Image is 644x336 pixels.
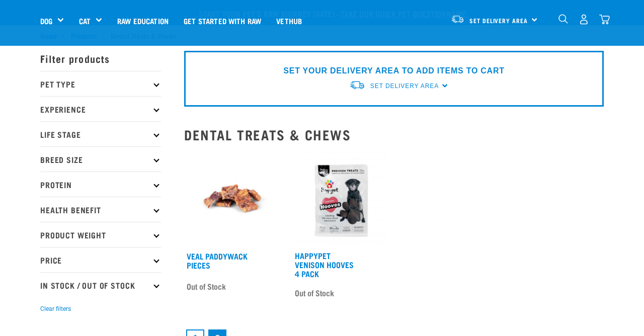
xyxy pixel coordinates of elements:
p: Life Stage [40,121,161,146]
img: van-moving.png [451,15,464,24]
p: Product Weight [40,222,161,247]
p: Filter products [40,46,161,71]
p: Protein [40,172,161,197]
img: user.png [579,14,589,25]
a: Dog [40,15,52,27]
img: Happypet Venison Hooves 004 [292,150,388,246]
a: Vethub [269,1,309,41]
p: Price [40,247,161,272]
img: home-icon@2x.png [599,14,610,25]
img: Veal pad pieces [184,150,280,246]
p: Breed Size [40,146,161,172]
a: Get started with Raw [176,1,269,41]
p: Pet Type [40,71,161,96]
a: Veal Paddywack Pieces [187,254,248,267]
p: Health Benefit [40,197,161,222]
button: Clear filters [40,304,71,313]
span: Set Delivery Area [370,82,439,90]
h2: Dental Treats & Chews [184,127,604,142]
p: SET YOUR DELIVERY AREA TO ADD ITEMS TO CART [283,65,504,77]
a: Raw Education [110,1,176,41]
p: In Stock / Out Of Stock [40,272,161,297]
span: Set Delivery Area [469,19,528,22]
img: van-moving.png [349,80,365,91]
img: home-icon-1@2x.png [558,14,568,24]
p: Experience [40,96,161,121]
span: Out of Stock [187,279,226,294]
a: Happypet Venison Hooves 4 Pack [295,253,354,276]
a: Cat [79,15,91,27]
span: Out of Stock [295,285,334,300]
